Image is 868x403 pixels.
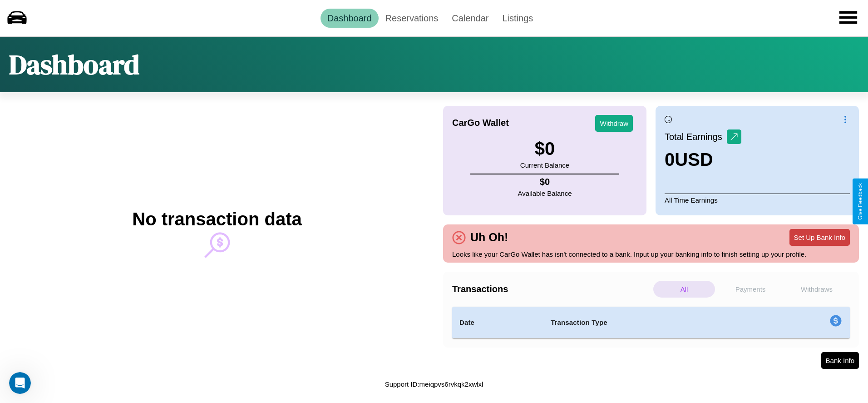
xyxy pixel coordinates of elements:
[665,194,850,206] p: All Time Earnings
[379,9,445,28] a: Reservations
[132,209,301,229] h2: No transaction data
[445,9,495,28] a: Calendar
[520,139,569,159] h3: $ 0
[665,129,727,145] p: Total Earnings
[653,281,715,298] p: All
[520,159,569,171] p: Current Balance
[595,115,633,132] button: Withdraw
[495,9,540,28] a: Listings
[786,281,848,298] p: Withdraws
[452,284,651,294] h4: Transactions
[9,372,31,394] iframe: Intercom live chat
[518,187,572,199] p: Available Balance
[720,281,781,298] p: Payments
[459,317,536,328] h4: Date
[466,231,513,244] h4: Uh Oh!
[821,352,859,369] button: Bank Info
[385,378,483,390] p: Support ID: meiqpvs6rvkqk2xwlxl
[665,149,741,170] h3: 0 USD
[857,183,863,220] div: Give Feedback
[452,248,850,260] p: Looks like your CarGo Wallet has isn't connected to a bank. Input up your banking info to finish ...
[452,118,509,128] h4: CarGo Wallet
[321,9,379,28] a: Dashboard
[789,229,850,246] button: Set Up Bank Info
[518,177,572,187] h4: $ 0
[551,317,756,328] h4: Transaction Type
[9,46,139,83] h1: Dashboard
[452,307,850,338] table: simple table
